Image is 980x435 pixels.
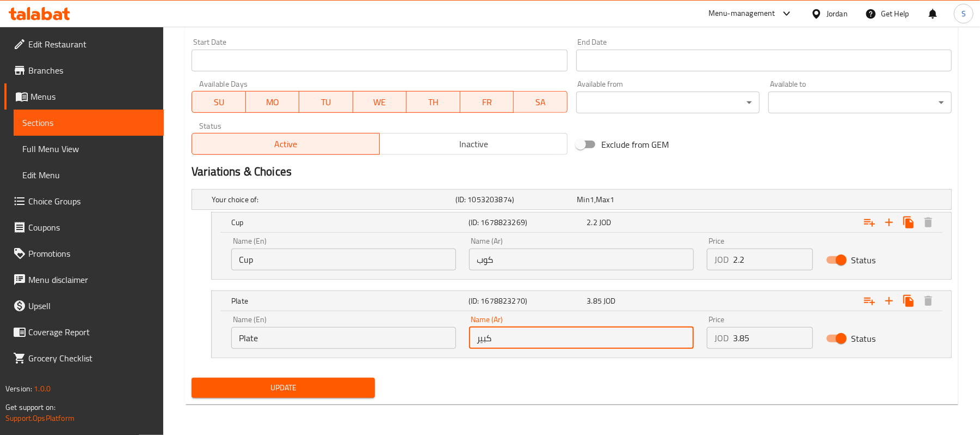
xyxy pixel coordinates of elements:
span: S [961,8,966,20]
button: MO [246,91,300,113]
a: Menu disclaimer [4,267,164,293]
a: Menus [4,83,164,110]
a: Coupons [4,214,164,240]
div: Expand [212,291,951,311]
a: Choice Groups [4,188,164,214]
span: Max [596,192,609,207]
p: JOD [714,253,729,266]
span: Full Menu View [22,142,155,155]
div: Expand [212,213,951,232]
h5: (ID: 1678823270) [469,295,583,306]
input: Enter name Ar [469,327,694,349]
input: Enter name Ar [469,249,694,270]
span: TH [411,94,456,110]
button: Delete Cup [919,213,938,232]
span: Upsell [28,299,155,312]
h5: Your choice of: [212,194,451,205]
span: 1.0.0 [34,382,51,396]
span: Version: [5,382,32,396]
span: Choice Groups [28,195,155,208]
span: Sections [22,116,155,129]
span: Min [577,192,590,207]
div: ​ [576,92,760,113]
span: Inactive [384,136,563,152]
a: Support.OpsPlatform [5,411,75,425]
span: SU [196,94,241,110]
button: SA [514,91,568,113]
span: Update [200,381,366,395]
a: Coverage Report [4,319,164,345]
span: WE [358,94,403,110]
button: Clone new choice [899,291,919,311]
span: JOD [603,294,615,308]
input: Please enter price [733,327,812,349]
button: FR [460,91,514,113]
span: 2.2 [587,215,597,229]
input: Enter name En [231,327,456,349]
button: Add new choice [879,291,899,311]
p: JOD [714,331,729,345]
h5: Plate [231,295,464,306]
div: Expand [192,190,951,209]
span: Promotions [28,247,155,260]
span: Exclude from GEM [602,138,669,151]
span: FR [465,94,510,110]
button: SU [192,91,245,113]
span: Branches [28,64,155,77]
span: Menu disclaimer [28,273,155,286]
button: Add choice group [860,291,879,311]
button: Clone new choice [899,213,919,232]
button: Active [192,133,380,155]
span: Coverage Report [28,325,155,339]
h5: (ID: 1678823269) [469,217,583,228]
span: 1 [610,192,614,207]
a: Promotions [4,240,164,267]
div: Jordan [827,8,848,20]
span: Edit Restaurant [28,38,155,51]
button: Add new choice [879,213,899,232]
span: Menus [30,90,155,103]
h2: Variations & Choices [192,164,952,180]
button: WE [353,91,407,113]
h5: Cup [231,217,464,228]
span: Edit Menu [22,168,155,182]
button: TH [406,91,460,113]
span: 3.85 [587,294,602,308]
button: TU [299,91,353,113]
a: Full Menu View [14,136,164,162]
button: Inactive [379,133,568,155]
a: Upsell [4,293,164,319]
span: Grocery Checklist [28,352,155,365]
input: Enter name En [231,249,456,270]
span: TU [304,94,349,110]
button: Delete Plate [919,291,938,311]
a: Edit Restaurant [4,31,164,57]
span: Status [852,253,876,267]
a: Edit Menu [14,162,164,188]
input: Please enter price [733,249,812,270]
span: 1 [590,192,594,207]
a: Branches [4,57,164,83]
span: Coupons [28,221,155,234]
div: , [577,194,695,205]
span: Get support on: [5,400,56,414]
span: Active [196,136,375,152]
button: Update [192,378,375,398]
span: Status [852,332,876,345]
a: Sections [14,110,164,136]
span: MO [250,94,295,110]
span: SA [518,94,563,110]
div: ​ [768,92,952,113]
h5: (ID: 1053203874) [455,194,573,205]
button: Add choice group [860,213,879,232]
div: Menu-management [708,7,775,20]
a: Grocery Checklist [4,345,164,371]
span: JOD [599,215,611,229]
